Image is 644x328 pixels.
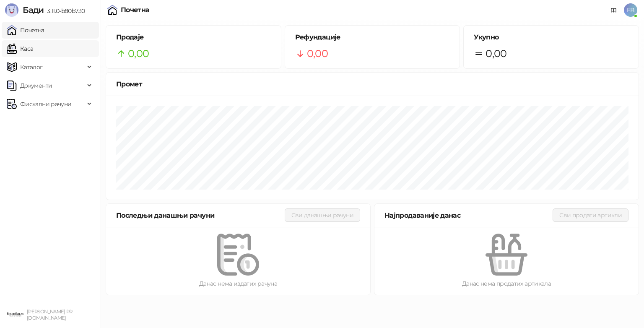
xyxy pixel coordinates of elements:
div: Последњи данашњи рачуни [116,210,285,221]
div: Најпродаваније данас [384,210,553,221]
a: Почетна [7,22,44,39]
span: 0,00 [307,46,328,62]
span: Фискални рачуни [20,96,71,112]
span: 0,00 [486,46,506,62]
h5: Укупно [474,32,628,42]
span: 3.11.0-b80b730 [44,7,85,15]
small: [PERSON_NAME] PR [DOMAIN_NAME] [27,309,73,321]
img: Logo [5,3,18,17]
a: Каса [7,40,33,57]
a: Документација [607,3,621,17]
div: Почетна [121,7,150,13]
h5: Продаје [116,32,271,42]
div: Промет [116,79,628,89]
div: Данас нема издатих рачуна [119,279,357,288]
h5: Рефундације [295,32,450,42]
span: 0,00 [128,46,149,62]
button: Сви продати артикли [553,208,628,222]
span: Каталог [20,59,43,75]
button: Сви данашњи рачуни [285,208,360,222]
span: Документи [20,77,52,94]
span: Бади [23,5,44,15]
div: Данас нема продатих артикала [388,279,625,288]
span: EB [624,3,637,17]
img: 64x64-companyLogo-0e2e8aaa-0bd2-431b-8613-6e3c65811325.png [7,306,23,323]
